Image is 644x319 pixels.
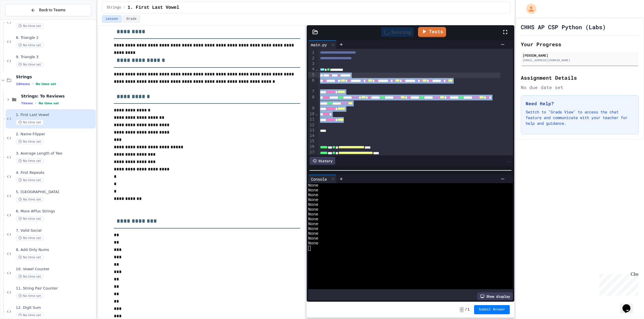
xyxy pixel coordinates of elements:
iframe: chat widget [597,272,638,296]
span: 11. String Pair Counter [16,286,95,291]
span: None [308,222,318,227]
span: None [308,198,318,202]
span: None [308,212,318,217]
span: No time set [16,62,44,67]
h2: Your Progress [521,40,639,48]
div: 1 [308,50,315,56]
div: 16 [308,144,315,149]
span: No time set [16,158,44,164]
div: Show display [477,292,513,300]
span: No time set [36,82,56,86]
span: / [465,307,467,312]
span: 1 [468,307,470,312]
div: Console [308,175,337,183]
span: No time set [16,235,44,241]
span: No time set [16,23,44,29]
button: Grade [123,15,140,23]
h3: Need Help? [526,100,634,107]
span: - [460,307,464,312]
div: 12 [308,122,315,128]
span: 12. Digit Sum [16,305,95,310]
span: None [308,207,318,212]
span: Back to Teams [39,7,65,13]
span: No time set [16,139,44,144]
button: Submit Answer [474,305,510,314]
div: 7 [308,89,315,94]
div: 2 [308,56,315,61]
span: 8. Add Only Nums [16,248,95,252]
span: 1. First Last Vowel [128,4,179,11]
span: 7. Valid Social [16,228,95,233]
span: 2. Name Flipper [16,132,95,137]
div: 14 [308,133,315,138]
a: Tests [418,27,446,37]
div: 5 [308,72,315,78]
span: 9. Triangle 3 [16,55,95,60]
button: Back to Teams [5,4,91,16]
div: 8 [308,94,315,105]
span: 3. Average Length of Two [16,151,95,156]
span: No time set [16,255,44,260]
div: 9 [308,105,315,111]
div: 6 [308,78,315,89]
span: None [308,193,318,198]
div: Console [308,176,330,182]
span: None [308,241,318,246]
span: 7 items [21,102,33,105]
span: None [308,217,318,222]
span: 4. First Repeats [16,170,95,175]
span: 18 items [16,82,30,86]
div: 15 [308,138,315,144]
span: Fold line [315,67,318,71]
h2: Assignment Details [521,74,639,82]
span: Fold line [315,111,318,116]
div: 17 [308,149,315,155]
div: My Account [520,2,538,15]
span: None [308,188,318,193]
span: No time set [16,178,44,183]
span: No time set [16,120,44,125]
div: 4 [308,66,315,72]
div: main.py [308,42,330,48]
div: No due date set [521,84,639,91]
span: 1. First Last Vowel [16,113,95,117]
div: 10 [308,111,315,117]
div: 11 [308,117,315,122]
div: 3 [308,61,315,66]
span: • [32,82,33,86]
span: No time set [16,274,44,279]
div: History [310,157,335,165]
span: No time set [16,293,44,299]
span: No time set [16,43,44,48]
h1: CHHS AP CSP Python (Labs) [521,23,606,31]
div: [PERSON_NAME] [523,53,637,58]
span: Strings [16,74,95,79]
div: main.py [308,40,337,49]
span: / [123,5,125,10]
span: None [308,183,318,188]
span: 10. Vowel Counter [16,267,95,272]
span: No time set [16,312,44,318]
span: 6. More APlus Strings [16,209,95,214]
span: None [308,227,318,231]
span: No time set [39,102,59,105]
span: Strings: To Reviews [21,94,95,99]
div: Syncing [381,27,414,37]
span: None [308,231,318,236]
p: Switch to "Grade View" to access the chat feature and communicate with your teacher for help and ... [526,109,634,126]
button: Lesson [102,15,121,23]
span: None [308,202,318,207]
span: Strings [107,5,121,10]
span: No time set [16,197,44,202]
div: 13 [308,128,315,133]
span: • [35,101,36,105]
div: 18 [308,155,315,160]
div: Chat with us now!Close [2,2,39,36]
iframe: chat widget [620,296,638,313]
span: Submit Answer [479,307,505,312]
span: None [308,236,318,241]
span: 8. Triangle 2 [16,35,95,40]
div: [EMAIL_ADDRESS][DOMAIN_NAME] [523,58,637,62]
span: 5. [GEOGRAPHIC_DATA] [16,190,95,195]
span: No time set [16,216,44,221]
